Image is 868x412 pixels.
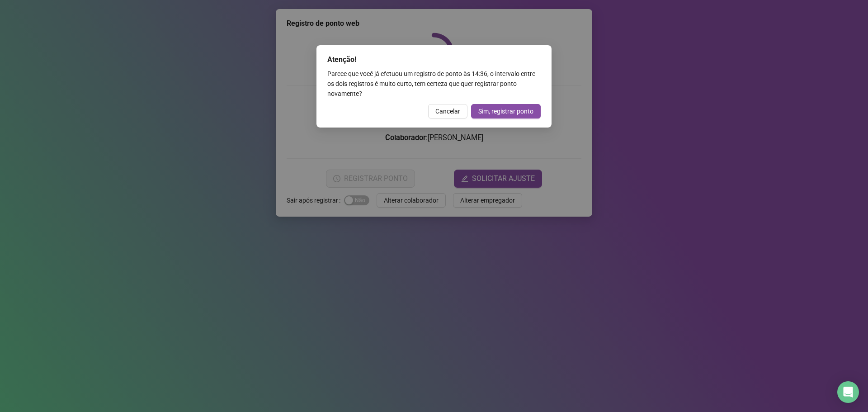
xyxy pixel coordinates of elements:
[435,106,460,116] span: Cancelar
[478,106,533,116] span: Sim, registrar ponto
[327,54,541,65] div: Atenção!
[837,381,859,403] div: Open Intercom Messenger
[471,104,541,118] button: Sim, registrar ponto
[327,69,541,99] div: Parece que você já efetuou um registro de ponto às 14:36 , o intervalo entre os dois registros é ...
[428,104,467,118] button: Cancelar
